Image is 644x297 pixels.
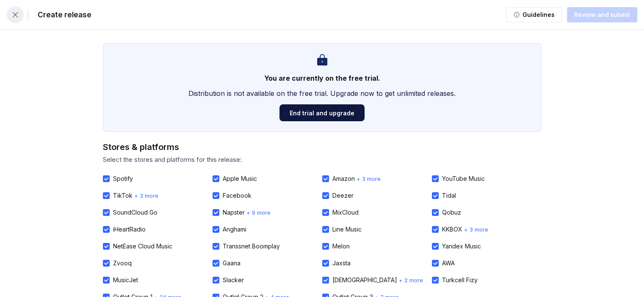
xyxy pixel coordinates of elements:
[520,11,555,19] div: Guidelines
[134,192,158,199] span: + 3 more
[113,277,138,283] div: MusicJet
[113,175,133,182] div: Spotify
[332,243,350,250] div: Melon
[103,142,179,152] div: Stores & platforms
[113,209,158,216] div: SoundCloud Go
[223,243,280,250] div: Transsnet Boomplay
[223,209,245,216] div: Napster
[332,192,354,199] div: Deezer
[223,192,252,199] div: Facebook
[442,209,461,216] div: Qobuz
[246,209,271,216] span: + 9 more
[442,243,481,250] div: Yandex Music
[223,175,257,182] div: Apple Music
[113,192,133,199] div: TikTok
[332,209,359,216] div: MixCloud
[332,226,362,233] div: Line Music
[27,11,29,19] div: |
[279,104,365,121] button: End trial and upgrade
[442,192,456,199] div: Tidal
[290,109,354,117] div: End trial and upgrade
[506,7,562,22] button: Guidelines
[332,277,397,283] div: [DEMOGRAPHIC_DATA]
[442,277,478,283] div: Turkcell Fizy
[464,226,488,233] span: + 3 more
[332,260,351,267] div: Jaxsta
[442,226,462,233] div: KKBOX
[332,175,355,182] div: Amazon
[103,155,542,163] div: Select the stores and platforms for this release:
[399,277,423,283] span: + 2 more
[113,243,172,250] div: NetEase Cloud Music
[223,277,244,283] div: Slacker
[442,175,485,182] div: YouTube Music
[442,260,455,267] div: AWA
[264,74,380,82] strong: You are currently on the free trial.
[223,260,240,267] div: Gaana
[223,226,246,233] div: Anghami
[188,89,456,98] div: Distribution is not available on the free trial. Upgrade now to get unlimited releases.
[113,226,146,233] div: iHeartRadio
[33,11,91,19] div: Create release
[113,260,132,267] div: Zvooq
[357,175,381,182] span: + 3 more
